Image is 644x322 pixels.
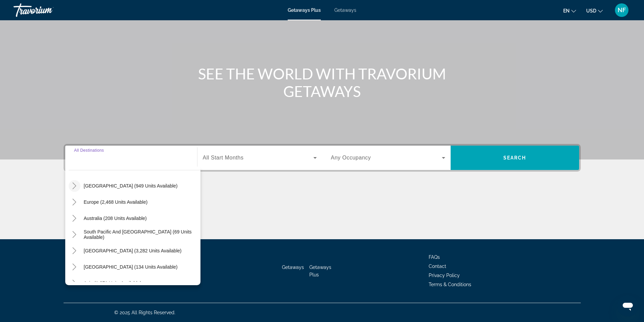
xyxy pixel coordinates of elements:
[84,280,142,286] span: Asia (1,871 units available)
[203,155,244,160] span: All Start Months
[80,228,200,241] button: South Pacific and [GEOGRAPHIC_DATA] (69 units available)
[80,261,181,273] button: [GEOGRAPHIC_DATA] (134 units available)
[334,7,356,13] a: Getaways
[80,196,151,208] button: Europe (2,468 units available)
[563,6,576,16] button: Change language
[195,65,449,100] h1: SEE THE WORLD WITH TRAVORIUM GETAWAYS
[331,155,371,160] span: Any Occupancy
[503,155,526,160] span: Search
[84,183,178,189] span: [GEOGRAPHIC_DATA] (949 units available)
[429,273,460,278] a: Privacy Policy
[586,6,603,16] button: Change currency
[14,1,81,19] a: Travorium
[114,310,175,315] span: © 2025 All Rights Reserved.
[84,199,148,205] span: Europe (2,468 units available)
[586,8,596,14] span: USD
[84,229,197,240] span: South Pacific and [GEOGRAPHIC_DATA] (69 units available)
[80,180,181,192] button: [GEOGRAPHIC_DATA] (949 units available)
[69,213,80,224] button: Toggle Australia (208 units available)
[80,277,145,289] button: Asia (1,871 units available)
[69,196,80,208] button: Toggle Europe (2,468 units available)
[429,282,471,287] a: Terms & Conditions
[69,229,80,241] button: Toggle South Pacific and Oceania (69 units available)
[69,261,80,273] button: Toggle Central America (134 units available)
[288,7,321,13] a: Getaways Plus
[74,148,104,152] span: All Destinations
[563,8,570,14] span: en
[84,248,182,253] span: [GEOGRAPHIC_DATA] (3,282 units available)
[429,254,440,260] a: FAQs
[65,146,579,170] div: Search widget
[282,265,304,270] a: Getaways
[613,3,630,17] button: User Menu
[309,265,331,277] a: Getaways Plus
[69,277,80,289] button: Toggle Asia (1,871 units available)
[80,245,185,257] button: [GEOGRAPHIC_DATA] (3,282 units available)
[84,216,147,221] span: Australia (208 units available)
[69,245,80,257] button: Toggle South America (3,282 units available)
[451,146,579,170] button: Search
[617,295,639,317] iframe: Button to launch messaging window
[80,212,150,224] button: Australia (208 units available)
[618,7,626,14] span: NF
[69,180,80,192] button: Toggle Caribbean & Atlantic Islands (949 units available)
[84,264,178,270] span: [GEOGRAPHIC_DATA] (134 units available)
[429,264,446,269] a: Contact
